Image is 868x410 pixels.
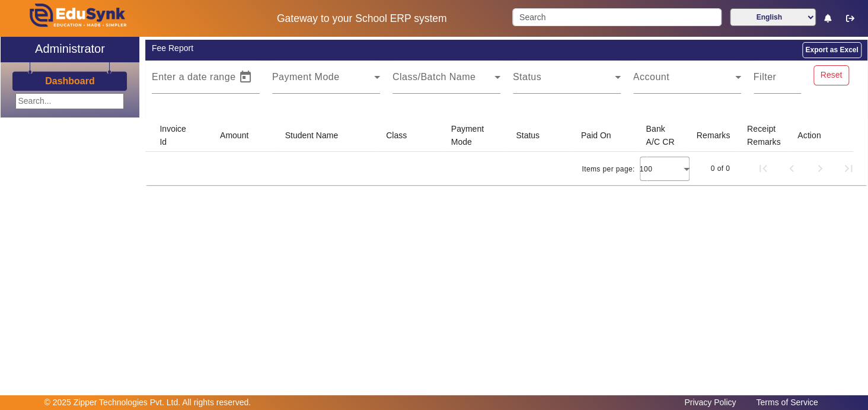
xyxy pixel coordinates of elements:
div: 0 of 0 [711,163,730,174]
mat-label: Account [633,72,669,82]
div: Class [386,129,417,142]
div: Status [516,129,540,142]
a: Dashboard [44,75,95,87]
a: Privacy Policy [678,395,742,410]
button: Next page [806,154,834,183]
div: Items per page: [582,163,634,175]
mat-header-cell: Remarks [687,119,738,152]
div: Payment Mode [451,122,497,148]
input: Search... [15,93,124,109]
div: Amount [220,129,259,142]
div: Student Name [285,129,339,142]
mat-header-cell: Receipt Remarks [738,119,788,152]
div: Paid On [581,129,622,142]
a: Terms of Service [750,395,824,410]
button: Open calendar [231,63,260,91]
button: First page [749,154,777,183]
button: Export as Excel [802,42,861,58]
div: Payment Mode [451,122,489,148]
input: End Date [197,75,229,89]
div: Status [516,129,550,142]
button: Last page [834,154,863,183]
div: Invoice Id [159,122,191,148]
div: Amount [220,129,248,142]
mat-header-cell: Action [788,119,853,152]
input: Start Date [152,75,187,89]
mat-label: Status [513,72,541,82]
button: Reset [813,65,849,85]
h3: Dashboard [45,75,95,87]
mat-header-cell: Bank A/C CR [636,119,687,152]
div: Paid On [581,129,611,142]
a: Administrator [1,37,139,62]
div: Invoice Id [159,122,201,148]
h2: Administrator [35,42,105,56]
h5: Gateway to your School ERP system [224,12,500,25]
div: Fee Report [152,42,500,55]
button: Previous page [777,154,806,183]
mat-label: Class/Batch Name [392,72,476,82]
div: Student Name [285,129,349,142]
input: Search [512,8,721,26]
mat-label: Enter a date range [152,72,236,82]
p: © 2025 Zipper Technologies Pvt. Ltd. All rights reserved. [44,396,251,409]
div: Class [386,129,407,142]
mat-label: Payment Mode [272,72,340,82]
mat-label: Filter [754,72,777,82]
